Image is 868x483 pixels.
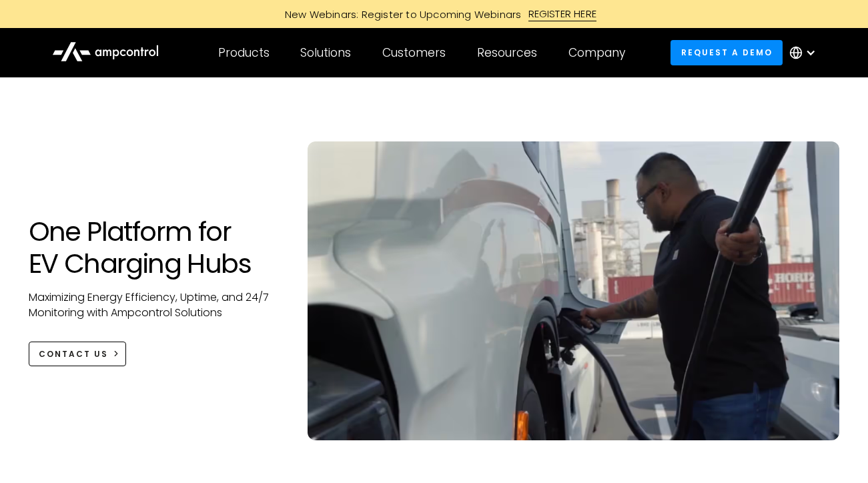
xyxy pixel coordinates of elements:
a: New Webinars: Register to Upcoming WebinarsREGISTER HERE [134,7,735,21]
div: CONTACT US [39,348,108,360]
div: Products [218,45,270,60]
div: Company [568,45,625,60]
a: Request a demo [671,40,783,65]
div: Resources [477,45,537,60]
div: Solutions [300,45,351,60]
h1: One Platform for EV Charging Hubs [29,215,282,280]
div: Customers [382,45,446,60]
div: REGISTER HERE [528,7,597,21]
p: Maximizing Energy Efficiency, Uptime, and 24/7 Monitoring with Ampcontrol Solutions [29,290,282,320]
div: New Webinars: Register to Upcoming Webinars [272,7,528,21]
a: CONTACT US [29,342,127,366]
